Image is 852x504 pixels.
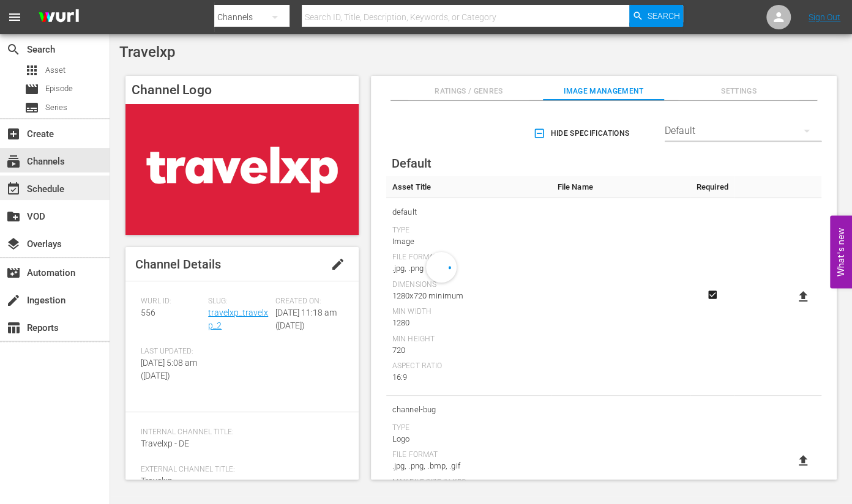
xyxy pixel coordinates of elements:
span: Slug: [208,297,269,306]
div: Default [665,114,821,148]
span: Ratings / Genres [408,85,529,98]
div: Image [392,235,545,248]
span: Travelxp [141,476,173,486]
span: Channel Details [135,257,221,272]
span: Hide Specifications [536,127,629,140]
a: Sign Out [809,12,840,22]
div: .jpg, .png, .bmp, .gif [392,460,545,472]
span: Episode [45,83,73,95]
span: Last Updated: [141,347,202,357]
th: Required [690,176,734,198]
span: Asset [24,63,39,78]
div: Dimensions [392,280,545,290]
span: edit [331,257,345,272]
div: File Format [392,450,545,460]
div: Type [392,423,545,433]
span: Travelxp - DE [141,439,189,448]
span: Automation [6,265,21,280]
span: Travelxp [119,43,175,61]
span: [DATE] 11:18 am ([DATE]) [275,308,337,330]
div: .jpg, .png [392,262,545,275]
th: File Name [551,176,690,198]
span: menu [7,10,22,24]
span: Created On: [275,297,337,306]
div: Logo [392,433,545,445]
div: 720 [392,344,545,357]
span: 556 [141,308,155,317]
th: Asset Title [386,176,551,198]
span: External Channel Title: [141,465,337,475]
div: Min Width [392,307,545,317]
span: default [392,204,545,220]
span: Overlays [6,237,21,251]
svg: Required [705,289,720,300]
button: Open Feedback Widget [830,216,852,289]
span: Search [6,42,21,57]
a: travelxp_travelxp_2 [208,308,268,330]
h4: Channel Logo [125,76,359,104]
span: Ingestion [6,293,21,308]
div: 1280 [392,317,545,329]
span: Episode [24,82,39,97]
button: Hide Specifications [531,116,634,150]
div: Type [392,226,545,235]
button: Search [629,5,683,27]
img: Travelxp [125,104,359,235]
div: File Format [392,253,545,262]
span: VOD [6,209,21,224]
img: ans4CAIJ8jUAAAAAAAAAAAAAAAAAAAAAAAAgQb4GAAAAAAAAAAAAAAAAAAAAAAAAJMjXAAAAAAAAAAAAAAAAAAAAAAAAgAT5G... [29,3,88,32]
span: Asset [45,64,65,76]
span: Schedule [6,182,21,196]
span: channel-bug [392,402,545,418]
span: Settings [678,85,799,98]
div: 1280x720 minimum [392,290,545,302]
span: Series [24,100,39,115]
span: Wurl ID: [141,297,202,306]
div: 16:9 [392,371,545,384]
span: [DATE] 5:08 am ([DATE]) [141,358,197,380]
div: Min Height [392,335,545,344]
div: Max File Size In Kbs [392,478,545,487]
span: Series [45,102,67,114]
span: Default [392,156,432,171]
span: Image Management [543,85,664,98]
button: edit [323,250,353,279]
div: Aspect Ratio [392,361,545,371]
span: Internal Channel Title: [141,428,337,437]
span: Search [647,5,679,27]
span: Reports [6,321,21,335]
span: Channels [6,154,21,169]
span: Create [6,127,21,141]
